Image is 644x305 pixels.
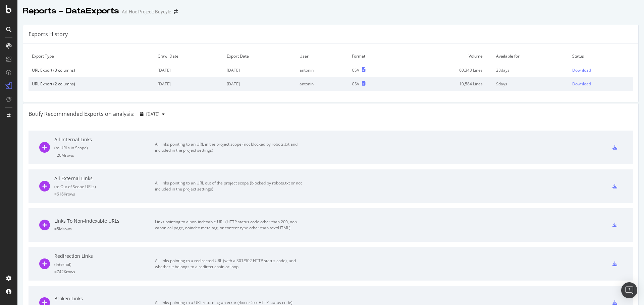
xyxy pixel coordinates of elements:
[54,218,155,224] div: Links To Non-Indexable URLs
[54,269,155,275] div: = 742K rows
[493,63,569,77] td: 28 days
[572,81,630,87] a: Download
[348,49,400,63] td: Format
[54,152,155,158] div: = 20M rows
[154,63,223,77] td: [DATE]
[54,191,155,197] div: = 616K rows
[29,110,135,118] div: Botify Recommended Exports on analysis:
[155,180,306,192] div: All links pointing to an URL out of the project scope (blocked by robots.txt or not included in t...
[400,63,493,77] td: 60,343 Lines
[400,49,493,63] td: Volume
[223,63,296,77] td: [DATE]
[54,226,155,232] div: = 5M rows
[146,111,159,117] span: 2025 Aug. 18th
[23,5,119,17] div: Reports - DataExports
[296,63,348,77] td: antonin
[154,49,223,63] td: Crawl Date
[54,295,155,302] div: Broken Links
[54,136,155,143] div: All Internal Links
[32,67,151,73] div: URL Export (3 columns)
[400,77,493,91] td: 10,584 Lines
[54,253,155,259] div: Redirection Links
[493,77,569,91] td: 9 days
[29,49,154,63] td: Export Type
[296,77,348,91] td: antonin
[352,67,359,73] div: CSV
[155,258,306,270] div: All links pointing to a redirected URL (with a 301/302 HTTP status code), and whether it belongs ...
[32,81,151,87] div: URL Export (2 columns)
[493,49,569,63] td: Available for
[223,77,296,91] td: [DATE]
[174,9,178,14] div: arrow-right-arrow-left
[122,8,171,15] div: Ad-Hoc Project: Buycyle
[137,109,167,120] button: [DATE]
[54,175,155,182] div: All External Links
[29,30,68,38] div: Exports History
[54,261,155,267] div: ( Internal )
[572,67,630,73] a: Download
[572,81,591,87] div: Download
[612,223,617,227] div: csv-export
[296,49,348,63] td: User
[54,145,155,151] div: ( to URLs in Scope )
[154,77,223,91] td: [DATE]
[223,49,296,63] td: Export Date
[155,219,306,231] div: Links pointing to a non-indexable URL (HTTP status code other than 200, non-canonical page, noind...
[352,81,359,87] div: CSV
[54,184,155,189] div: ( to Out of Scope URLs )
[621,282,637,298] div: Open Intercom Messenger
[612,145,617,150] div: csv-export
[612,184,617,188] div: csv-export
[569,49,633,63] td: Status
[572,67,591,73] div: Download
[155,141,306,153] div: All links pointing to an URL in the project scope (not blocked by robots.txt and included in the ...
[612,261,617,266] div: csv-export
[612,300,617,305] div: csv-export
